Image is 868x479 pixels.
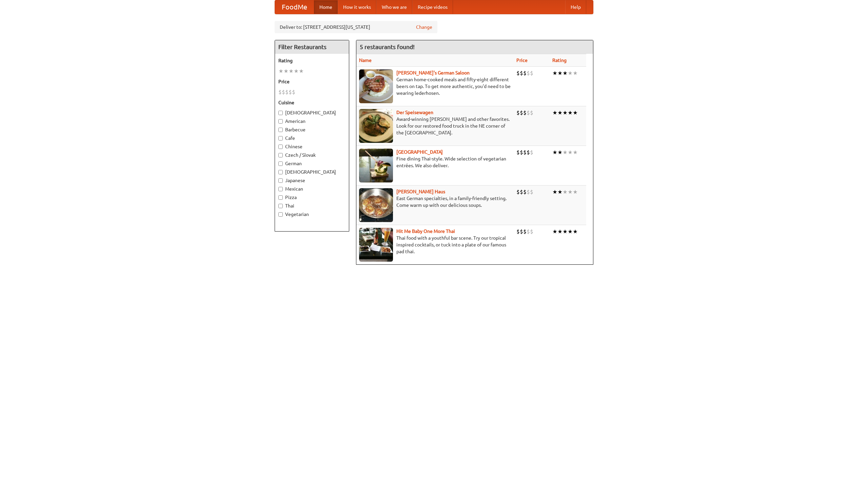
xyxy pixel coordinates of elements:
li: $ [520,188,523,196]
li: $ [516,228,520,235]
label: Chinese [278,143,346,150]
li: $ [516,69,520,77]
a: Who we are [376,0,412,14]
label: [DEMOGRAPHIC_DATA] [278,109,346,116]
a: Help [565,0,586,14]
input: Japanese [278,178,283,183]
input: Chinese [278,145,283,149]
input: German [278,161,283,166]
li: $ [292,88,295,96]
li: $ [530,228,533,235]
input: Vegetarian [278,212,283,217]
li: $ [516,109,520,116]
label: [DEMOGRAPHIC_DATA] [278,169,346,175]
li: $ [527,109,530,116]
li: ★ [568,69,573,77]
input: Czech / Slovak [278,153,283,157]
li: $ [523,69,527,77]
p: Award-winning [PERSON_NAME] and other favorites. Look for our restored food truck in the NE corne... [359,116,511,136]
li: $ [520,109,523,116]
li: ★ [552,149,557,156]
li: ★ [557,228,563,235]
label: Pizza [278,194,346,201]
input: [DEMOGRAPHIC_DATA] [278,111,283,115]
a: Change [416,24,432,30]
li: $ [527,149,530,156]
p: Thai food with a youthful bar scene. Try our tropical inspired cocktails, or tuck into a plate of... [359,235,511,255]
img: speisewagen.jpg [359,109,393,143]
p: East German specialties, in a family-friendly setting. Come warm up with our delicious soups. [359,195,511,209]
li: ★ [573,228,578,235]
li: ★ [563,109,568,116]
li: ★ [563,69,568,77]
li: $ [520,69,523,77]
img: kohlhaus.jpg [359,188,393,222]
li: $ [282,88,285,96]
li: $ [527,228,530,235]
li: ★ [573,69,578,77]
a: [PERSON_NAME]'s German Saloon [396,70,470,75]
li: $ [530,149,533,156]
a: Der Speisewagen [396,110,433,115]
li: ★ [573,109,578,116]
li: ★ [278,67,283,75]
h4: Filter Restaurants [275,40,349,54]
li: $ [516,188,520,196]
li: $ [523,149,527,156]
a: [GEOGRAPHIC_DATA] [396,149,443,155]
h5: Rating [278,57,346,64]
li: ★ [573,188,578,196]
li: ★ [568,228,573,235]
a: Hit Me Baby One More Thai [396,228,455,234]
li: ★ [568,188,573,196]
li: ★ [557,188,563,196]
label: Japanese [278,177,346,184]
li: ★ [289,67,294,75]
li: ★ [568,149,573,156]
label: Vegetarian [278,211,346,218]
div: Deliver to: [STREET_ADDRESS][US_STATE] [275,21,437,33]
input: [DEMOGRAPHIC_DATA] [278,170,283,174]
p: German home-cooked meals and fifty-eight different beers on tap. To get more authentic, you'd nee... [359,76,511,96]
a: FoodMe [275,0,314,14]
li: $ [523,228,527,235]
label: American [278,118,346,125]
label: Thai [278,202,346,209]
a: Home [314,0,338,14]
li: ★ [563,149,568,156]
li: $ [530,109,533,116]
li: ★ [557,69,563,77]
input: Mexican [278,187,283,191]
li: ★ [552,188,557,196]
a: Recipe videos [412,0,453,14]
a: [PERSON_NAME] Haus [396,189,445,194]
li: ★ [573,149,578,156]
li: ★ [563,228,568,235]
li: ★ [294,67,299,75]
li: $ [278,88,282,96]
a: Price [516,58,528,63]
li: ★ [563,188,568,196]
input: Barbecue [278,128,283,132]
img: satay.jpg [359,149,393,182]
label: German [278,160,346,167]
li: $ [523,188,527,196]
li: $ [520,149,523,156]
li: $ [523,109,527,116]
li: ★ [299,67,304,75]
li: ★ [557,149,563,156]
li: ★ [283,67,289,75]
label: Barbecue [278,126,346,133]
img: esthers.jpg [359,69,393,103]
label: Mexican [278,186,346,192]
label: Czech / Slovak [278,152,346,158]
li: ★ [557,109,563,116]
li: $ [520,228,523,235]
a: Rating [552,58,567,63]
li: $ [285,88,289,96]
